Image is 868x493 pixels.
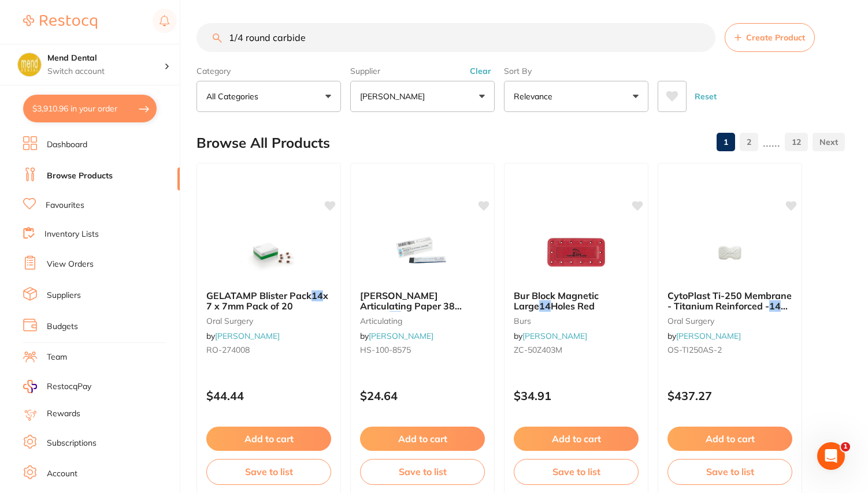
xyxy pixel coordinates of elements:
[206,459,331,484] button: Save to list
[47,66,164,77] p: Switch account
[369,331,433,341] a: [PERSON_NAME]
[206,389,331,402] p: $44.44
[196,135,330,151] h2: Browse All Products
[23,95,157,122] button: $3,910.96 in your order
[360,290,462,323] span: [PERSON_NAME] Articulating Paper 38 Micron
[817,442,845,470] iframe: Intercom live chat
[18,53,41,76] img: Mend Dental
[47,290,81,301] a: Suppliers
[514,427,639,451] button: Add to cart
[47,438,97,449] a: Subscriptions
[46,200,84,211] a: Favourites
[401,311,428,323] span: Books
[667,316,792,326] small: oral surgery
[667,389,792,402] p: $437.27
[196,66,341,76] label: Category
[667,300,786,322] span: x 24, 2 -Pack
[360,316,485,326] small: articulating
[390,311,401,323] em: 14
[350,81,495,112] button: [PERSON_NAME]
[23,9,97,35] a: Restocq Logo
[667,345,722,355] span: OS-TI250AS-2
[466,66,495,76] button: Clear
[206,91,263,102] p: All Categories
[514,290,599,312] span: Bur Block Magnetic Large
[539,223,614,281] img: Bur Block Magnetic Large 14 Holes Red
[769,300,781,312] em: 14
[360,459,485,484] button: Save to list
[360,389,485,402] p: $24.64
[47,321,78,333] a: Budgets
[206,290,331,312] b: GELATAMP Blister Pack 14 x 7 x 7mm Pack of 20
[522,331,587,341] a: [PERSON_NAME]
[514,91,557,102] p: Relevance
[667,290,792,312] span: CytoPlast Ti-250 Membrane - Titanium Reinforced -
[740,130,758,154] a: 2
[206,345,250,355] span: RO-274008
[360,427,485,451] button: Add to cart
[350,66,495,76] label: Supplier
[514,290,639,312] b: Bur Block Magnetic Large 14 Holes Red
[514,331,587,341] span: by
[746,33,805,42] span: Create Product
[44,229,99,240] a: Inventory Lists
[23,15,97,29] img: Restocq Logo
[692,223,767,281] img: CytoPlast Ti-250 Membrane - Titanium Reinforced - 14 x 24, 2 -Pack
[47,381,91,393] span: RestocqPay
[691,81,720,112] button: Reset
[47,408,80,420] a: Rewards
[231,223,306,281] img: GELATAMP Blister Pack 14 x 7 x 7mm Pack of 20
[667,290,792,312] b: CytoPlast Ti-250 Membrane - Titanium Reinforced - 14 x 24, 2 -Pack
[206,427,331,451] button: Add to cart
[504,81,648,112] button: Relevance
[47,352,67,363] a: Team
[514,459,639,484] button: Save to list
[717,130,735,154] a: 1
[360,345,411,355] span: HS-100-8575
[725,23,815,52] button: Create Product
[311,290,323,301] em: 14
[360,91,429,102] p: [PERSON_NAME]
[206,331,280,341] span: by
[23,380,91,393] a: RestocqPay
[360,331,433,341] span: by
[514,316,639,326] small: burs
[47,170,113,182] a: Browse Products
[196,23,715,52] input: Search Products
[676,331,741,341] a: [PERSON_NAME]
[551,300,595,312] span: Holes Red
[763,136,780,149] p: ......
[841,442,850,451] span: 1
[667,427,792,451] button: Add to cart
[47,139,87,151] a: Dashboard
[504,66,648,76] label: Sort By
[215,331,280,341] a: [PERSON_NAME]
[514,389,639,402] p: $34.91
[23,380,37,393] img: RestocqPay
[785,130,808,154] a: 12
[385,223,460,281] img: HENRY SCHEIN Articulating Paper 38 Micron 14 Books
[47,259,94,270] a: View Orders
[196,81,341,112] button: All Categories
[47,53,164,64] h4: Mend Dental
[514,345,562,355] span: ZC-50Z403M
[206,290,328,312] span: x 7 x 7mm Pack of 20
[360,290,485,312] b: HENRY SCHEIN Articulating Paper 38 Micron 14 Books
[539,300,551,312] em: 14
[667,331,741,341] span: by
[206,316,331,326] small: oral surgery
[47,468,77,480] a: Account
[206,290,311,301] span: GELATAMP Blister Pack
[667,459,792,484] button: Save to list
